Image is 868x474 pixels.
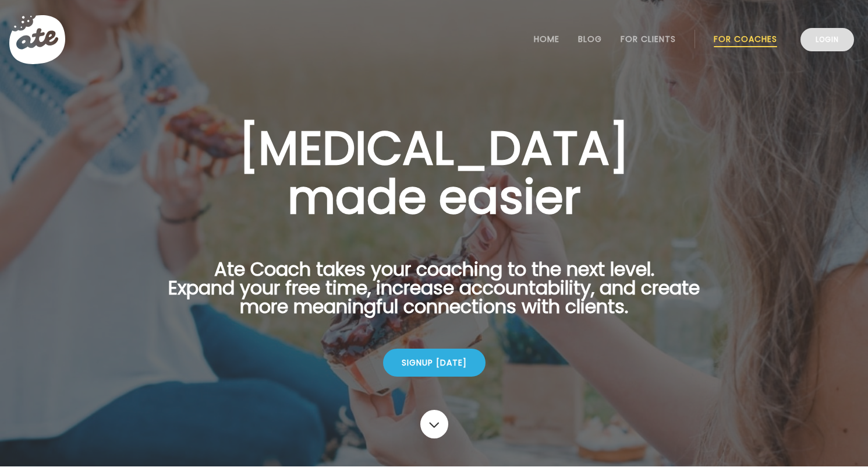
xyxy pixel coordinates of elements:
[714,34,777,44] a: For Coaches
[578,34,602,44] a: Blog
[800,28,854,51] a: Login
[150,260,718,330] p: Ate Coach takes your coaching to the next level. Expand your free time, increase accountability, ...
[621,34,676,44] a: For Clients
[150,124,718,222] h1: [MEDICAL_DATA] made easier
[383,349,486,377] div: Signup [DATE]
[534,34,559,44] a: Home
